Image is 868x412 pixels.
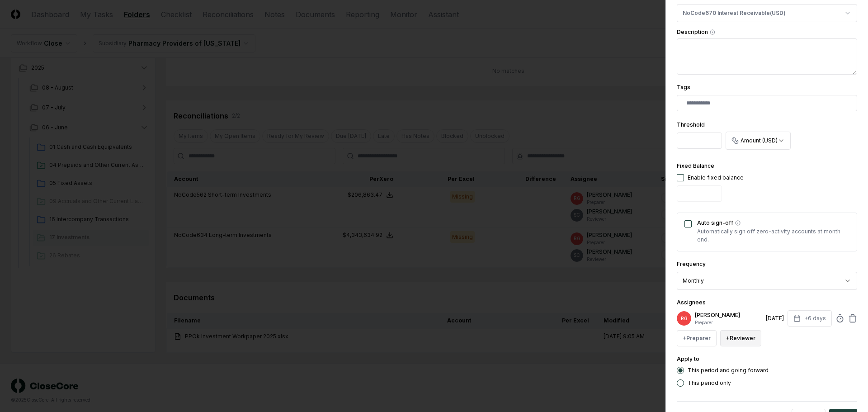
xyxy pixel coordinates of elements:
[788,310,832,327] button: +6 days
[695,311,762,319] p: [PERSON_NAME]
[677,355,699,362] label: Apply to
[681,315,688,322] span: RG
[677,299,706,306] label: Assignees
[677,260,706,267] label: Frequency
[677,330,717,346] button: +Preparer
[677,4,857,22] button: NoCode670 Interest Receivable ( USD )
[688,174,744,182] div: Enable fixed balance
[677,84,690,90] label: Tags
[766,314,784,322] div: [DATE]
[695,319,762,326] p: Preparer
[710,29,715,35] button: Description
[677,162,714,169] label: Fixed Balance
[677,29,857,35] label: Description
[735,220,741,226] button: Auto sign-off
[688,380,731,386] label: This period only
[677,121,705,128] label: Threshold
[697,227,849,244] p: Automatically sign off zero-activity accounts at month end.
[688,368,769,373] label: This period and going forward
[697,220,849,226] label: Auto sign-off
[720,330,761,346] button: +Reviewer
